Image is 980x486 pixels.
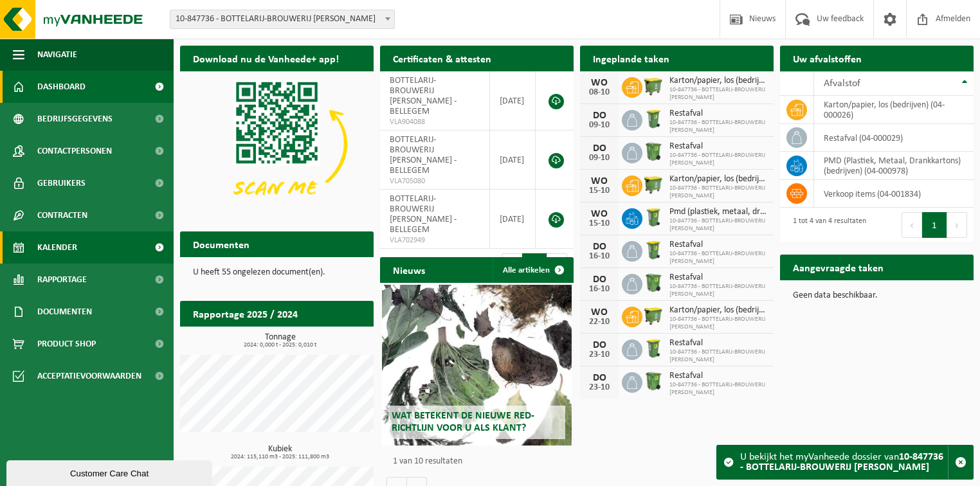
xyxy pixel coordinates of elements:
[586,274,612,285] div: DO
[786,211,866,239] div: 1 tot 4 van 4 resultaten
[37,39,77,71] span: Navigatie
[586,373,612,383] div: DO
[180,301,311,326] h2: Rapportage 2025 / 2024
[586,318,612,327] div: 22-10
[669,240,767,250] span: Restafval
[37,264,87,296] span: Rapportage
[642,206,664,228] img: WB-0240-HPE-GN-50
[669,207,767,217] span: Pmd (plastiek, metaal, drankkartons) (bedrijven)
[814,96,974,124] td: karton/papier, los (bedrijven) (04-000026)
[642,272,664,294] img: WB-0370-HPE-GN-50
[490,71,536,130] td: [DATE]
[586,154,612,163] div: 09-10
[669,86,767,102] span: 10-847736 - BOTTELARIJ-BROUWERIJ [PERSON_NAME]
[186,333,374,348] h3: Tonnage
[642,174,664,195] img: WB-1100-HPE-GN-50
[814,124,974,152] td: restafval (04-000029)
[390,194,457,235] span: BOTTELARIJ-BROUWERIJ [PERSON_NAME] - BELLEGEM
[586,176,612,186] div: WO
[669,338,767,348] span: Restafval
[780,255,896,280] h2: Aangevraagde taken
[642,370,664,392] img: WB-0370-HPE-GN-50
[186,445,374,460] h3: Kubiek
[392,411,534,433] span: Wat betekent de nieuwe RED-richtlijn voor u als klant?
[669,283,767,298] span: 10-847736 - BOTTELARIJ-BROUWERIJ [PERSON_NAME]
[669,273,767,283] span: Restafval
[586,88,612,97] div: 08-10
[180,46,352,71] h2: Download nu de Vanheede+ app!
[390,76,457,116] span: BOTTELARIJ-BROUWERIJ [PERSON_NAME] - BELLEGEM
[669,184,767,200] span: 10-847736 - BOTTELARIJ-BROUWERIJ [PERSON_NAME]
[586,219,612,228] div: 15-10
[793,291,961,300] p: Geen data beschikbaar.
[780,46,875,71] h2: Uw afvalstoffen
[186,454,374,460] span: 2024: 115,110 m3 - 2025: 111,800 m3
[669,217,767,233] span: 10-847736 - BOTTELARIJ-BROUWERIJ [PERSON_NAME]
[586,121,612,130] div: 09-10
[580,46,682,71] h2: Ingeplande taken
[669,348,767,364] span: 10-847736 - BOTTELARIJ-BROUWERIJ [PERSON_NAME]
[180,71,374,217] img: Download de VHEPlus App
[669,76,767,86] span: Karton/papier, los (bedrijven)
[586,78,612,88] div: WO
[669,109,767,119] span: Restafval
[37,167,86,199] span: Gebruikers
[642,337,664,359] img: WB-0240-HPE-GN-50
[390,135,457,175] span: BOTTELARIJ-BROUWERIJ [PERSON_NAME] - BELLEGEM
[824,78,860,89] span: Afvalstof
[669,174,767,184] span: Karton/papier, los (bedrijven)
[37,135,112,167] span: Contactpersonen
[390,235,480,246] span: VLA702949
[586,242,612,252] div: DO
[669,152,767,167] span: 10-847736 - BOTTELARIJ-BROUWERIJ [PERSON_NAME]
[586,143,612,154] div: DO
[37,71,86,103] span: Dashboard
[382,285,572,446] a: Wat betekent de nieuwe RED-richtlijn voor u als klant?
[37,328,96,360] span: Product Shop
[278,326,372,352] a: Bekijk rapportage
[170,10,394,28] span: 10-847736 - BOTTELARIJ-BROUWERIJ OMER VAN DER GHINSTE - BELLEGEM
[180,231,262,256] h2: Documenten
[586,350,612,359] div: 23-10
[170,10,395,29] span: 10-847736 - BOTTELARIJ-BROUWERIJ OMER VAN DER GHINSTE - BELLEGEM
[669,141,767,152] span: Restafval
[669,250,767,265] span: 10-847736 - BOTTELARIJ-BROUWERIJ [PERSON_NAME]
[814,152,974,180] td: PMD (Plastiek, Metaal, Drankkartons) (bedrijven) (04-000978)
[37,360,141,392] span: Acceptatievoorwaarden
[193,268,361,277] p: U heeft 55 ongelezen document(en).
[814,180,974,208] td: verkoop items (04-001834)
[740,452,943,473] strong: 10-847736 - BOTTELARIJ-BROUWERIJ [PERSON_NAME]
[186,342,374,348] span: 2024: 0,000 t - 2025: 0,010 t
[947,212,967,238] button: Next
[586,285,612,294] div: 16-10
[390,176,480,186] span: VLA705080
[6,458,215,486] iframe: chat widget
[586,383,612,392] div: 23-10
[669,371,767,381] span: Restafval
[586,186,612,195] div: 15-10
[390,117,480,127] span: VLA904088
[642,239,664,261] img: WB-0240-HPE-GN-50
[380,46,504,71] h2: Certificaten & attesten
[586,340,612,350] div: DO
[586,252,612,261] div: 16-10
[493,257,572,283] a: Alle artikelen
[37,103,113,135] span: Bedrijfsgegevens
[380,257,438,282] h2: Nieuws
[490,130,536,190] td: [DATE]
[902,212,922,238] button: Previous
[740,446,948,479] div: U bekijkt het myVanheede dossier van
[37,296,92,328] span: Documenten
[922,212,947,238] button: 1
[642,75,664,97] img: WB-1100-HPE-GN-50
[669,316,767,331] span: 10-847736 - BOTTELARIJ-BROUWERIJ [PERSON_NAME]
[37,231,77,264] span: Kalender
[642,305,664,327] img: WB-1100-HPE-GN-50
[393,457,567,466] p: 1 van 10 resultaten
[642,108,664,130] img: WB-0240-HPE-GN-50
[642,141,664,163] img: WB-0370-HPE-GN-50
[586,209,612,219] div: WO
[490,190,536,249] td: [DATE]
[669,119,767,134] span: 10-847736 - BOTTELARIJ-BROUWERIJ [PERSON_NAME]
